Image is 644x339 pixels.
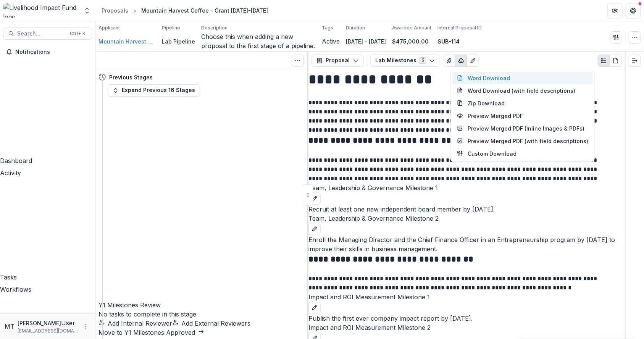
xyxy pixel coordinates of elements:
button: Lab Milestones5 [370,55,440,67]
p: Tags [322,24,333,31]
p: Impact and ROI Measurement Milestone 2 [308,323,625,332]
p: Team, Leadership & Governance Milestone 2 [308,214,625,223]
button: Proposal [312,55,364,67]
button: Open entity switcher [82,3,92,18]
p: Impact and ROI Measurement Milestone 1 [308,292,625,302]
button: edit [308,223,321,235]
p: Lab Pipeline [162,37,195,45]
p: [EMAIL_ADDRESS][DOMAIN_NAME] [18,328,78,334]
button: Add External Reviewers [172,319,250,328]
p: Internal Proposal ID [437,24,482,31]
button: edit [308,302,321,314]
button: Get Help [626,3,641,18]
p: Awarded Amount [392,24,431,31]
h4: Y1 Milestones Review [98,300,161,310]
p: [DATE] - [DATE] [346,37,386,45]
span: Search... [17,31,65,37]
button: Search... [3,27,92,40]
button: Notifications [3,46,92,58]
button: Partners [607,3,623,18]
button: Toggle View Cancelled Tasks [292,55,304,67]
p: Description [201,24,228,31]
button: More [81,322,90,331]
button: edit [308,192,321,205]
p: $475,000.00 [392,37,429,45]
button: Edit as form [467,55,479,67]
p: Pipeline [162,24,180,31]
button: Add Internal Reviewer [98,319,172,328]
div: Proposals [102,6,128,15]
button: Expand right [629,55,641,67]
button: Expand Previous 16 Stages [108,84,200,97]
p: Recruit at least one new independent board member by [DATE]. [308,205,625,214]
p: [PERSON_NAME] [18,319,61,327]
a: Proposals [98,5,131,16]
button: View Attached Files [443,55,455,67]
div: Ctrl + K [68,29,87,38]
button: PDF view [610,55,622,67]
p: SUB-114 [437,37,460,45]
div: Mountain Harvest Coffee - Grant [DATE]-[DATE] [141,6,268,15]
img: Livelihood Impact Fund logo [3,3,79,18]
a: Mountain Harvest SMC Limited [98,37,156,45]
p: User [61,318,75,328]
p: Applicant [98,24,120,31]
button: Move to Y1 Milestones Approved [98,328,204,337]
div: Muthoni Thuo [5,322,15,331]
p: Team, Leadership & Governance Milestone 1 [308,183,625,192]
span: Active [322,37,340,45]
span: Notifications [15,49,89,55]
p: Enroll the Managing Director and the Chief Finance Officer in an Entrepreneurship program by [DAT... [308,235,625,253]
h4: Previous Stages [109,73,153,81]
p: Publish the first ever company impact report by [DATE]. [308,314,625,323]
h5: No tasks to complete in this stage [98,310,302,319]
button: Plaintext view [598,55,610,67]
nav: breadcrumb [98,5,271,16]
p: Duration [346,24,365,31]
p: Choose this when adding a new proposal to the first stage of a pipeline. [201,32,316,50]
